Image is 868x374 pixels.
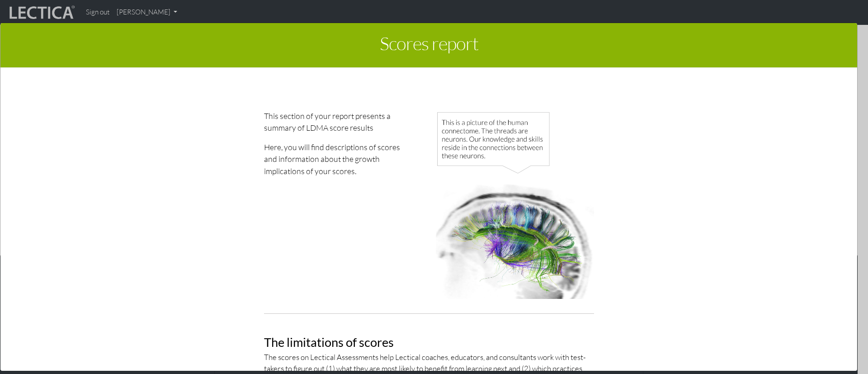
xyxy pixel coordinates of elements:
p: This section of your report presents a summary of LDMA score results [264,110,407,134]
img: Human connectome [436,110,594,299]
h1: Scores report [7,30,850,61]
p: Here, you will find descriptions of scores and information about the growth implications of your ... [264,141,407,177]
h2: The limitations of scores [264,336,594,349]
